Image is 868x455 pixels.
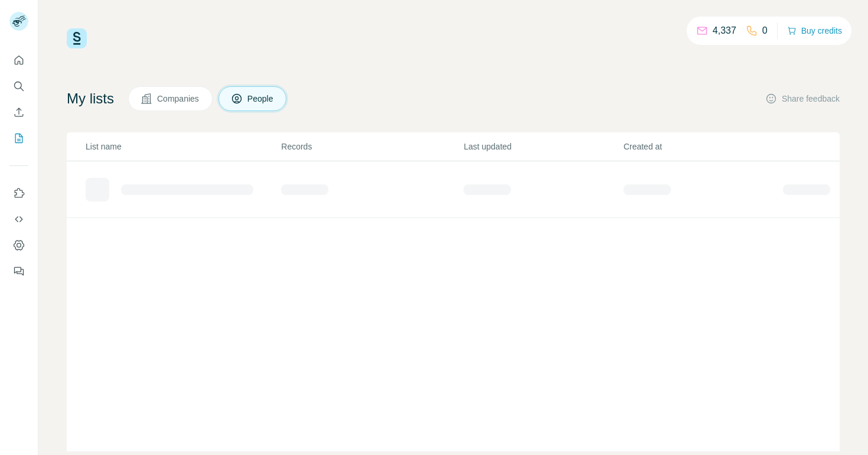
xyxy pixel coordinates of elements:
[762,24,768,38] p: 0
[67,89,114,108] h4: My lists
[247,93,275,105] span: People
[713,24,736,38] p: 4,337
[67,28,87,48] img: Surfe Logo
[86,141,280,152] p: List name
[624,141,782,152] p: Created at
[281,141,462,152] p: Records
[9,261,28,282] button: Feedback
[464,141,622,152] p: Last updated
[9,102,28,123] button: Enrich CSV
[9,209,28,230] button: Use Surfe API
[765,93,840,105] button: Share feedback
[9,235,28,256] button: Dashboard
[9,128,28,149] button: My lists
[9,183,28,204] button: Use Surfe on LinkedIn
[157,93,200,105] span: Companies
[9,50,28,71] button: Quick start
[787,22,842,39] button: Buy credits
[9,76,28,97] button: Search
